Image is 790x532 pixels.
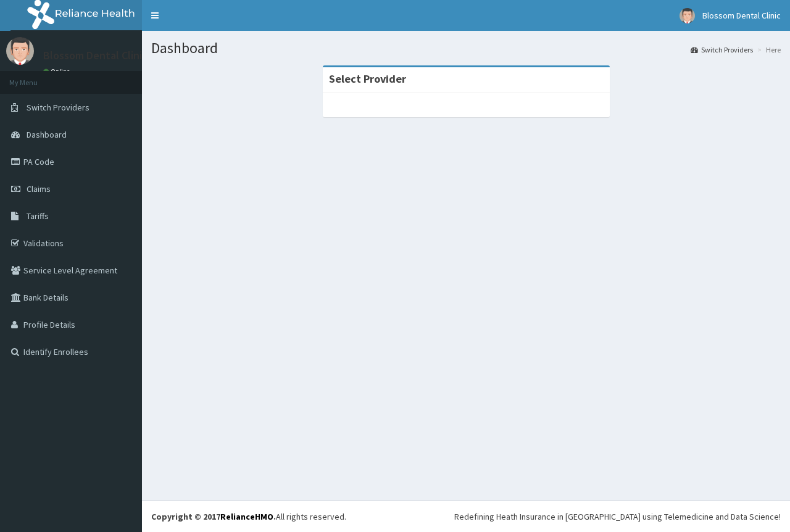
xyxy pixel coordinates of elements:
li: Here [754,44,781,55]
p: Blossom Dental Clinic [43,50,148,61]
a: Online [43,67,73,76]
footer: All rights reserved. [142,501,790,532]
span: Tariffs [27,210,49,222]
div: Redefining Heath Insurance in [GEOGRAPHIC_DATA] using Telemedicine and Data Science! [454,510,781,523]
span: Blossom Dental Clinic [702,10,781,21]
h1: Dashboard [151,40,781,56]
a: Switch Providers [691,44,753,55]
span: Dashboard [27,129,67,140]
a: RelianceHMO [220,511,273,522]
span: Claims [27,183,51,194]
strong: Copyright © 2017 . [151,511,276,522]
strong: Select Provider [329,72,406,86]
img: User Image [680,8,695,23]
span: Switch Providers [27,102,89,113]
img: User Image [6,37,34,65]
